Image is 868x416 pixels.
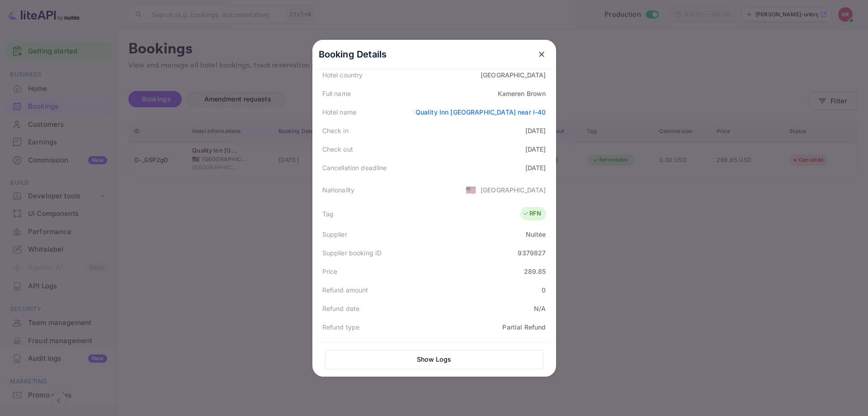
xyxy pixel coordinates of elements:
[322,267,338,276] div: Price
[533,341,546,350] div: USD
[534,304,546,313] div: N/A
[415,108,546,116] a: Quality Inn [GEOGRAPHIC_DATA] near I-40
[498,89,546,98] div: Kameren Brown
[319,48,387,61] p: Booking Details
[481,70,546,80] div: [GEOGRAPHIC_DATA]
[325,350,543,369] button: Show Logs
[523,209,541,218] div: RFN
[525,126,546,135] div: [DATE]
[322,163,387,172] div: Cancellation deadline
[525,144,546,154] div: [DATE]
[322,209,334,219] div: Tag
[322,89,351,98] div: Full name
[533,46,550,62] button: close
[322,304,360,313] div: Refund date
[542,285,546,295] div: 0
[322,70,363,80] div: Hotel country
[322,230,347,239] div: Supplier
[322,185,355,195] div: Nationality
[525,163,546,172] div: [DATE]
[466,182,476,198] span: United States
[322,248,382,258] div: Supplier booking ID
[526,230,546,239] div: Nuitée
[322,285,368,295] div: Refund amount
[502,322,546,332] div: Partial Refund
[322,107,357,117] div: Hotel name
[322,341,350,350] div: Currency
[322,126,349,135] div: Check in
[518,248,546,258] div: 9379827
[481,185,546,195] div: [GEOGRAPHIC_DATA]
[322,144,353,154] div: Check out
[322,322,360,332] div: Refund type
[524,267,546,276] div: 289.85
